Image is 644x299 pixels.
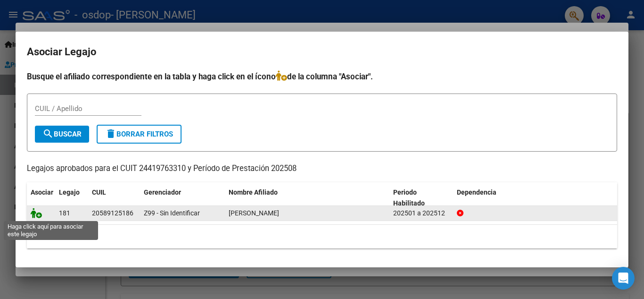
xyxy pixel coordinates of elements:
[457,188,496,196] span: Dependencia
[453,182,618,214] datatable-header-cell: Dependencia
[59,188,80,196] span: Legajo
[393,188,425,207] span: Periodo Habilitado
[35,126,89,143] button: Buscar
[92,208,133,219] div: 20589125186
[393,208,449,219] div: 202501 a 202512
[612,267,635,290] div: Open Intercom Messenger
[144,188,181,196] span: Gerenciador
[144,209,200,217] span: Z99 - Sin Identificar
[42,130,82,138] span: Buscar
[42,128,54,139] mat-icon: search
[27,182,55,214] datatable-header-cell: Asociar
[92,188,106,196] span: CUIL
[389,182,453,214] datatable-header-cell: Periodo Habilitado
[105,128,116,139] mat-icon: delete
[27,163,617,175] p: Legajos aprobados para el CUIT 24419763310 y Período de Prestación 202508
[88,182,140,214] datatable-header-cell: CUIL
[27,43,617,61] h2: Asociar Legajo
[140,182,225,214] datatable-header-cell: Gerenciador
[97,125,182,144] button: Borrar Filtros
[27,225,617,248] div: 1 registros
[229,209,279,217] span: PERAGALLO BRUNO ANDRES
[27,70,617,83] h4: Busque el afiliado correspondiente en la tabla y haga click en el ícono de la columna "Asociar".
[229,188,278,196] span: Nombre Afiliado
[105,130,173,138] span: Borrar Filtros
[225,182,389,214] datatable-header-cell: Nombre Afiliado
[55,182,88,214] datatable-header-cell: Legajo
[31,188,53,196] span: Asociar
[59,209,70,217] span: 181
